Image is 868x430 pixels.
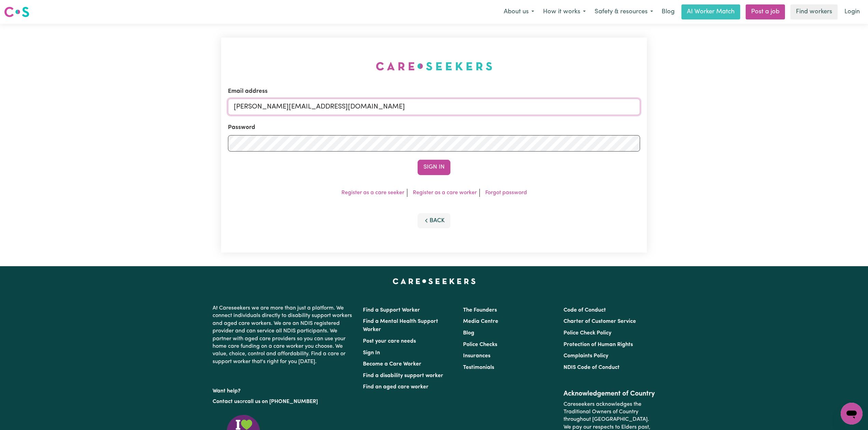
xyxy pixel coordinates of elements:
a: Protection of Human Rights [564,342,633,347]
iframe: Button to launch messaging window [841,403,863,425]
h2: Acknowledgement of Country [564,390,655,398]
a: Careseekers logo [4,4,29,20]
a: Media Centre [463,319,498,324]
a: Find a Mental Health Support Worker [363,319,438,332]
a: Code of Conduct [564,307,606,313]
a: Find a Support Worker [363,307,420,313]
a: Complaints Policy [564,353,608,359]
button: Back [418,213,450,228]
a: Police Check Policy [564,330,611,336]
a: Blog [463,330,474,336]
a: Careseekers home page [393,278,476,284]
a: Charter of Customer Service [564,319,636,324]
a: Post your care needs [363,339,416,344]
a: Post a job [746,4,785,19]
a: Contact us [213,399,240,404]
a: AI Worker Match [681,4,740,19]
label: Email address [228,87,268,96]
label: Password [228,123,255,132]
a: call us on [PHONE_NUMBER] [245,399,318,404]
a: Sign In [363,350,380,356]
img: Careseekers logo [4,6,29,18]
p: At Careseekers we are more than just a platform. We connect individuals directly to disability su... [213,302,355,368]
a: Find an aged care worker [363,384,429,390]
a: Register as a care worker [413,190,477,196]
button: Safety & resources [590,5,657,19]
p: or [213,395,355,408]
a: Login [840,4,864,19]
a: Police Checks [463,342,497,347]
p: Want help? [213,385,355,395]
button: How it works [539,5,590,19]
a: Testimonials [463,365,494,370]
a: Find workers [790,4,838,19]
a: Register as a care seeker [341,190,404,196]
a: Blog [657,4,679,19]
a: NDIS Code of Conduct [564,365,620,370]
a: The Founders [463,307,497,313]
button: About us [499,5,539,19]
button: Sign In [418,160,450,175]
input: Email address [228,99,640,115]
a: Forgot password [485,190,527,196]
a: Find a disability support worker [363,373,443,378]
a: Become a Care Worker [363,361,421,367]
a: Insurances [463,353,490,359]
